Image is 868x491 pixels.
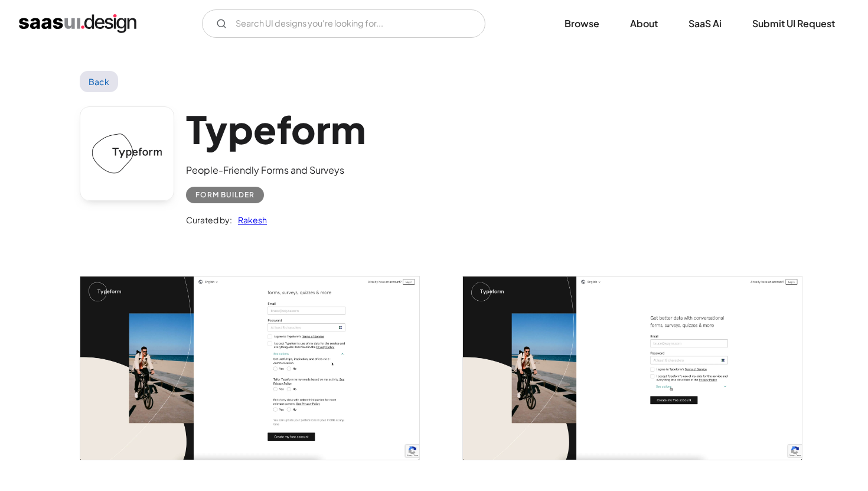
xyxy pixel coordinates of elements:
h1: Typeform [186,106,366,152]
a: Rakesh [232,213,267,227]
a: open lightbox [463,277,802,460]
input: Search UI designs you're looking for... [202,9,485,38]
img: 6018de40d9c89fb7adfd2a6a_Typeform%20get%20started.jpg [463,277,802,460]
a: home [19,14,136,33]
div: Curated by: [186,213,232,227]
div: Form Builder [195,188,254,202]
a: About [616,11,672,37]
img: 6018de4019cb53f0c9ae1336_Typeform%20get%20started%202.jpg [80,277,419,460]
div: People-Friendly Forms and Surveys [186,163,366,177]
a: Back [80,71,118,92]
a: Browse [550,11,614,37]
a: Submit UI Request [738,11,849,37]
a: SaaS Ai [674,11,736,37]
form: Email Form [202,9,485,38]
a: open lightbox [80,277,419,460]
